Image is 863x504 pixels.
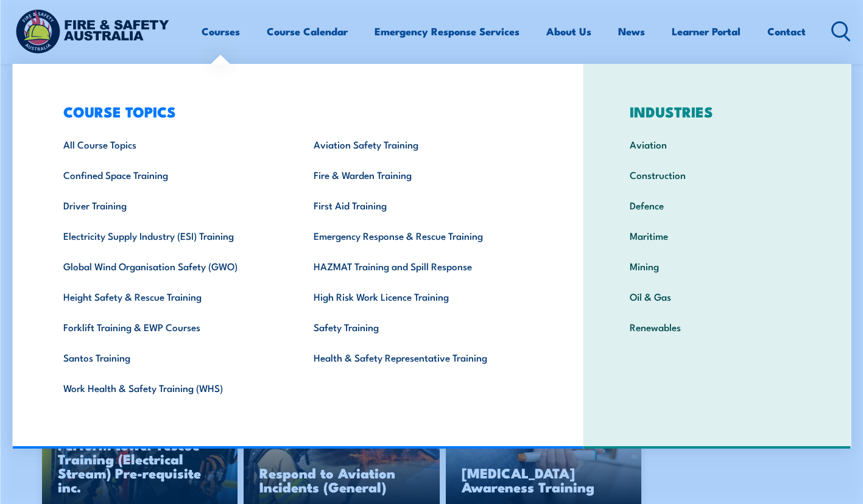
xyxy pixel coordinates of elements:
[375,15,520,47] a: Emergency Response Services
[611,312,823,342] a: Renewables
[58,438,222,494] h3: Perform tower rescue Training (Electrical Stream) Pre-requisite inc.
[462,466,626,494] h3: [MEDICAL_DATA] Awareness Training
[44,312,295,342] a: Forklift Training & EWP Courses
[611,220,823,251] a: Maritime
[446,394,642,504] img: Anaphylaxis Awareness TRAINING
[446,394,642,504] a: [MEDICAL_DATA] Awareness Training
[295,129,545,159] a: Aviation Safety Training
[295,159,545,190] a: Fire & Warden Training
[44,342,295,373] a: Santos Training
[611,159,823,190] a: Construction
[546,15,591,47] a: About Us
[44,220,295,251] a: Electricity Supply Industry (ESI) Training
[267,15,348,47] a: Course Calendar
[611,281,823,312] a: Oil & Gas
[672,15,741,47] a: Learner Portal
[295,281,545,312] a: High Risk Work Licence Training
[244,394,440,504] img: Respond to Aviation Incident (General) TRAINING
[44,373,295,403] a: Work Health & Safety Training (WHS)
[295,220,545,251] a: Emergency Response & Rescue Training
[295,342,545,373] a: Health & Safety Representative Training
[295,251,545,281] a: HAZMAT Training and Spill Response
[259,466,424,494] h3: Respond to Aviation Incidents (General)
[44,251,295,281] a: Global Wind Organisation Safety (GWO)
[611,129,823,159] a: Aviation
[44,103,544,120] h3: COURSE TOPICS
[611,190,823,220] a: Defence
[611,103,823,120] h3: INDUSTRIES
[295,190,545,220] a: First Aid Training
[44,281,295,312] a: Height Safety & Rescue Training
[44,129,295,159] a: All Course Topics
[44,159,295,190] a: Confined Space Training
[295,312,545,342] a: Safety Training
[618,15,645,47] a: News
[42,394,238,504] a: Perform tower rescue Training (Electrical Stream) Pre-requisite inc.
[767,15,806,47] a: Contact
[44,190,295,220] a: Driver Training
[611,251,823,281] a: Mining
[244,394,440,504] a: Respond to Aviation Incidents (General)
[42,394,238,504] img: Perform tower rescue (Electrical Stream) Pre-requisite inc.TRAINING
[202,15,240,47] a: Courses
